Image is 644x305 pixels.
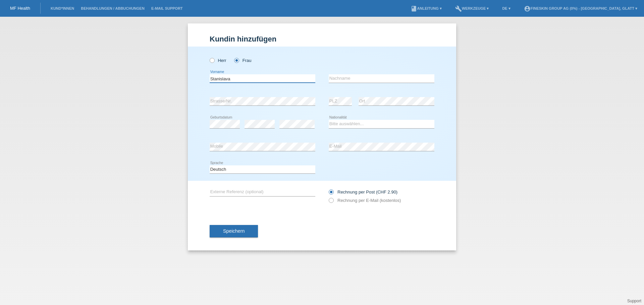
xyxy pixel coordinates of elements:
label: Herr [210,58,226,63]
input: Rechnung per E-Mail (kostenlos) [329,198,333,206]
h1: Kundin hinzufügen [210,35,434,43]
button: Speichern [210,225,258,238]
input: Rechnung per Post (CHF 2.90) [329,189,333,198]
a: Support [627,299,641,303]
input: Herr [210,58,214,62]
a: E-Mail Support [148,6,186,10]
a: buildWerkzeuge ▾ [452,6,492,10]
a: DE ▾ [499,6,514,10]
i: account_circle [524,5,531,12]
a: bookAnleitung ▾ [407,6,445,10]
i: build [455,5,462,12]
a: Kund*innen [47,6,77,10]
i: book [411,5,417,12]
input: Frau [234,58,238,62]
a: Behandlungen / Abbuchungen [77,6,148,10]
span: Speichern [223,228,245,234]
label: Frau [234,58,251,63]
label: Rechnung per Post (CHF 2.90) [329,189,397,195]
label: Rechnung per E-Mail (kostenlos) [329,198,401,203]
a: MF Health [10,6,30,11]
a: account_circleFineSkin Group AG (0%) - [GEOGRAPHIC_DATA], Glatt ▾ [521,6,641,10]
